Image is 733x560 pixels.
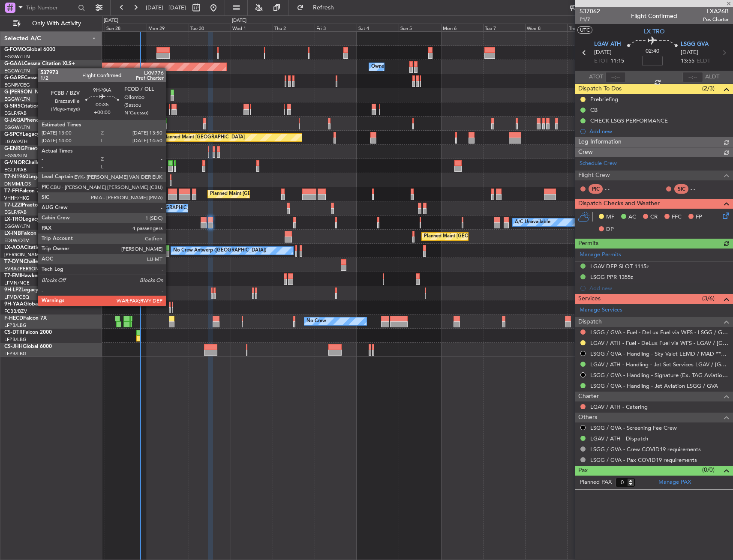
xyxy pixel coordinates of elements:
button: Only With Activity [9,17,93,30]
span: DP [606,225,614,234]
a: LFPB/LBG [4,322,27,329]
span: CS-JHH [4,344,23,349]
a: LSGG / GVA - Handling - Jet Aviation LSGG / GVA [590,382,718,389]
div: Wed 8 [525,24,567,31]
span: LX-INB [4,231,21,236]
a: EVRA/[PERSON_NAME] [4,266,57,272]
a: EDLW/DTM [4,237,30,244]
a: LGAV/ATH [4,138,27,145]
a: EGLF/FAB [4,110,27,117]
span: 9H-LPZ [4,287,21,293]
div: Add new [589,128,729,135]
div: No Crew [306,315,326,328]
div: Sat 4 [357,24,399,31]
a: DNMM/LOS [4,181,31,187]
div: Flight Confirmed [631,12,677,21]
div: Mon 6 [441,24,483,31]
span: FFC [672,213,682,222]
div: No Crew Antwerp ([GEOGRAPHIC_DATA]) [173,244,266,257]
a: LGAV / ATH - Fuel - DeLux Fuel via WFS - LGAV / [GEOGRAPHIC_DATA] [590,339,729,347]
div: [DATE] [104,17,118,24]
div: Tue 30 [189,24,231,31]
button: UTC [577,26,592,34]
a: G-FOMOGlobal 6000 [4,47,55,52]
a: LFPB/LBG [4,350,27,357]
div: Thu 2 [273,24,315,31]
span: 13:55 [681,57,694,66]
span: T7-DYN [4,259,24,264]
span: LGAV ATH [594,40,621,49]
span: Charter [578,392,599,401]
a: LGAV / ATH - Catering [590,403,648,410]
button: Refresh [293,1,344,15]
span: F-HECD [4,316,23,321]
a: G-VNORChallenger 650 [4,160,62,165]
a: EGNR/CEG [4,82,30,88]
span: Pax [578,466,588,476]
span: G-SPCY [4,132,23,137]
span: Dispatch [578,317,602,327]
label: Planned PAX [580,478,612,487]
a: CS-DTRFalcon 2000 [4,330,52,335]
span: G-VNOR [4,160,25,165]
a: LGAV / ATH - Dispatch [590,435,648,442]
a: LSGG / GVA - Pax COVID19 requirements [590,456,697,464]
span: LXA26B [703,7,729,16]
a: CS-JHHGlobal 6000 [4,344,52,349]
a: VHHH/HKG [4,195,30,201]
span: G-ENRG [4,146,24,151]
a: EGSS/STN [4,153,27,159]
div: Fri 3 [315,24,357,31]
a: EGGW/LTN [4,124,30,131]
span: G-FOMO [4,47,26,52]
a: LGAV / ATH - Handling - Jet Set Services LGAV / [GEOGRAPHIC_DATA] [590,361,729,368]
a: G-SPCYLegacy 650 [4,132,50,137]
span: LX-AOA [4,245,24,250]
a: [PERSON_NAME]/QSA [4,252,55,258]
a: EGLF/FAB [4,167,27,173]
a: LSGG / GVA - Fuel - DeLux Fuel via WFS - LSGG / GVA [590,329,729,336]
div: Owner [371,60,386,73]
div: Planned Maint [GEOGRAPHIC_DATA] [163,131,245,144]
div: Prebriefing [590,96,618,103]
div: Thu 9 [567,24,609,31]
a: LX-AOACitation Mustang [4,245,66,250]
span: Dispatch Checks and Weather [578,199,660,209]
a: LSGG / GVA - Screening Fee Crew [590,424,677,431]
div: A/C Unavailable [GEOGRAPHIC_DATA] ([GEOGRAPHIC_DATA]) [65,202,204,215]
a: Manage Services [580,306,622,314]
span: Pos Charter [703,16,729,23]
div: Planned Maint [GEOGRAPHIC_DATA] ([GEOGRAPHIC_DATA]) [210,188,345,201]
div: Mon 29 [147,24,189,31]
span: ALDT [705,73,719,81]
span: 537062 [580,7,600,16]
a: EGGW/LTN [4,96,30,102]
a: G-GAALCessna Citation XLS+ [4,61,75,66]
a: 9H-YAAGlobal 5000 [4,302,53,307]
div: CB [590,106,598,114]
span: LSGG GVA [681,40,709,49]
a: 9H-LPZLegacy 500 [4,287,49,293]
span: LX-TRO [644,27,665,36]
span: ATOT [589,73,603,81]
div: Planned Maint [GEOGRAPHIC_DATA] ([GEOGRAPHIC_DATA]) [424,230,559,243]
div: A/C Unavailable [107,89,142,102]
span: (3/6) [702,294,715,303]
a: LFMN/NCE [4,280,30,286]
a: LX-INBFalcon 900EX EASy II [4,231,72,236]
a: LFMD/CEQ [4,294,29,300]
a: EGGW/LTN [4,54,30,60]
span: G-JAGA [4,118,24,123]
a: FCBB/BZV [4,308,27,314]
span: AC [628,213,636,222]
span: 11:15 [610,57,624,66]
span: T7-FFI [4,189,19,194]
span: P1/7 [580,16,600,23]
span: T7-LZZI [4,203,22,208]
a: LSGG / GVA - Handling - Sky Valet LEMD / MAD **MY HANDLING** [590,350,729,357]
div: CHECK LSGS PERFORMANCE [590,117,668,124]
span: ELDT [697,57,710,66]
a: T7-FFIFalcon 7X [4,189,43,194]
span: LX-TRO [4,217,23,222]
span: CS-DTR [4,330,23,335]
